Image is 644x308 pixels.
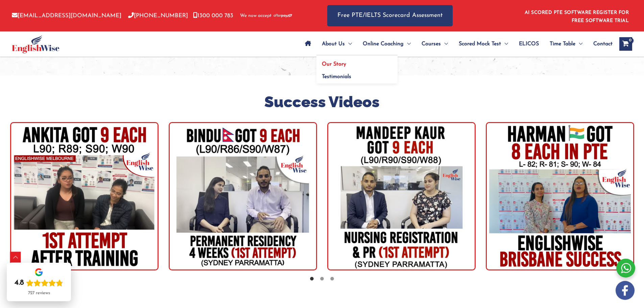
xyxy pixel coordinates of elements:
[273,14,292,18] img: Afterpay-Logo
[345,32,352,56] span: Menu Toggle
[240,13,271,19] span: We now accept
[616,281,635,300] img: white-facebook.png
[28,290,50,296] div: 727 reviews
[316,55,398,68] a: Our Story
[404,32,411,56] span: Menu Toggle
[363,32,404,56] span: Online Coaching
[501,32,508,56] span: Menu Toggle
[15,278,63,288] div: Rating: 4.8 out of 5
[544,32,588,56] a: Time TableMenu Toggle
[550,32,575,56] span: Time Table
[327,5,453,26] a: Free PTE/IELTS Scorecard Assessment
[514,32,544,56] a: ELICOS
[193,13,233,19] a: 1300 000 783
[300,32,613,56] nav: Site Navigation: Main Menu
[128,13,188,19] a: [PHONE_NUMBER]
[593,32,613,56] span: Contact
[322,62,346,67] span: Our Story
[422,32,441,56] span: Courses
[619,37,632,51] a: View Shopping Cart, empty
[5,92,639,112] h2: Success Videos
[10,122,159,270] img: null
[453,32,514,56] a: Scored Mock TestMenu Toggle
[316,68,398,84] a: Testimonials
[459,32,501,56] span: Scored Mock Test
[15,278,24,288] div: 4.8
[12,35,59,53] img: cropped-ew-logo
[416,32,453,56] a: CoursesMenu Toggle
[357,32,416,56] a: Online CoachingMenu Toggle
[327,122,476,270] img: null
[575,32,582,56] span: Menu Toggle
[521,5,632,27] aside: Header Widget 1
[322,74,351,79] span: Testimonials
[12,13,121,19] a: [EMAIL_ADDRESS][DOMAIN_NAME]
[169,122,317,270] img: null
[316,32,357,56] a: About UsMenu Toggle
[519,32,539,56] span: ELICOS
[441,32,448,56] span: Menu Toggle
[525,10,629,23] a: AI SCORED PTE SOFTWARE REGISTER FOR FREE SOFTWARE TRIAL
[322,32,345,56] span: About Us
[588,32,613,56] a: Contact
[486,122,634,270] img: null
